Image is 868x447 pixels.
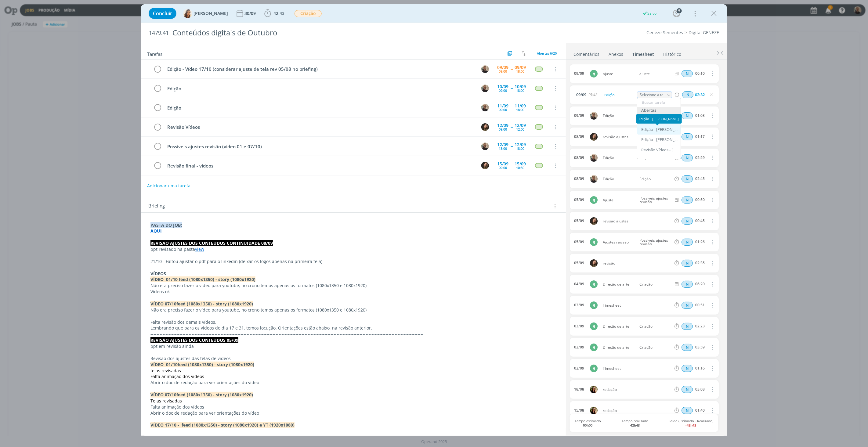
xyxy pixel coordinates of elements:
[574,345,584,349] div: 02/09
[590,196,598,204] div: M
[574,240,584,244] div: 05/09
[497,85,508,89] div: 10/09
[663,49,682,57] a: Histórico
[600,198,637,202] span: Ajuste
[150,355,556,362] p: Revisão dos ajustes das telas de vídeos
[600,114,637,118] span: Edição
[682,175,693,182] div: Horas normais
[682,260,693,267] span: N
[150,404,556,410] p: Falta animação dos vídeos
[516,108,524,111] div: 18:00
[147,50,162,57] span: Tarefas
[637,239,672,246] span: Possíveis ajustes revisão
[153,11,172,16] span: Concluir
[637,98,681,107] input: Buscar tarefa
[499,166,507,169] div: 09:00
[682,386,693,393] span: N
[497,162,508,166] div: 15/09
[600,325,637,328] span: Direção de arte
[150,246,556,252] p: ppt revisado na pasta
[165,65,476,73] div: Edição - Vídeo 17/10 (considerar ajuste de tela rev 05/08 no briefing)
[677,8,682,13] div: 5
[590,70,598,78] div: M
[150,283,556,289] p: Não era preciso fazer o vídeo para youtube, no crono temos apenas os formatos (1080x1350 e 1080x1...
[576,93,586,97] span: 09/09
[150,222,182,228] strong: PASTA DO JOB:
[590,386,598,393] img: C
[603,92,636,98] div: Edição
[244,11,257,16] div: 30/09
[637,346,672,349] span: Criação
[147,180,191,191] button: Adicionar uma tarefa
[632,49,654,57] a: Timesheet
[695,303,705,307] div: 00:51
[682,281,693,288] span: N
[497,123,508,128] div: 12/09
[600,135,673,139] span: revisão ajustes
[682,344,693,351] div: Horas normais
[695,156,705,160] div: 02:29
[480,103,490,112] button: R
[150,258,556,265] p: 21/10 - Faltou ajustar o pdf para o linkedin (deixar os logos apenas na primeira tela)
[630,423,640,427] b: 42h43
[590,259,598,267] img: J
[672,9,682,18] button: 5
[480,84,490,93] button: R
[481,162,489,169] img: J
[682,70,693,77] div: Horas normais
[695,177,705,181] div: 02:45
[497,65,508,70] div: 09/09
[590,365,598,372] div: M
[497,104,508,108] div: 11/09
[590,301,598,309] div: M
[150,228,162,234] strong: AQUI
[695,366,705,370] div: 01:16
[695,324,705,328] div: 02:23
[682,218,693,225] div: Horas normais
[165,143,476,150] div: Possíveis ajustes revisão (vídeo 01 e 07/10)
[682,302,693,309] span: N
[682,239,693,246] div: Horas normais
[682,91,693,98] div: Horas normais
[499,128,507,131] div: 09:00
[682,175,693,182] span: N
[622,419,648,427] span: Tempo realizado
[583,423,593,427] b: 00h00
[637,283,672,286] span: Criação
[515,104,526,108] div: 11/09
[537,51,557,56] span: Abertas 6/20
[515,123,526,128] div: 12/09
[686,423,696,427] b: -42h43
[511,67,512,71] span: --
[695,282,705,286] div: 06:20
[150,301,176,307] strong: VÍDEO 07/10
[480,142,490,151] button: R
[574,135,584,139] div: 08/09
[511,144,512,148] span: --
[574,114,584,118] div: 09/09
[574,198,584,202] div: 05/09
[516,147,524,150] div: 18:00
[150,319,556,325] p: Falta revisão dos demais vídeos.
[646,30,683,35] a: Geneze Sementes
[176,301,253,307] strong: feed (1080x1350) - story (1080x1920)
[499,147,507,150] div: 13:00
[165,104,476,112] div: Edição
[573,49,600,57] a: Comentários
[294,10,322,17] button: Criação
[600,177,637,181] span: Edição
[641,158,678,163] div: Possíveis ajustes revisão (vídeo 01 e 07/10) - [PERSON_NAME]
[150,373,204,379] span: Falta animação dos vídeos
[480,122,490,132] button: J
[150,337,238,343] strong: REVISÃO AJUSTES DOS CONTEÚDOS 05/09
[682,323,693,330] span: N
[682,112,693,119] span: N
[682,70,693,77] span: N
[600,283,637,286] span: Direção de arte
[609,51,623,57] div: Anexos
[695,198,705,202] div: 00:50
[481,104,489,111] img: R
[682,133,693,140] span: N
[499,108,507,111] div: 09:00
